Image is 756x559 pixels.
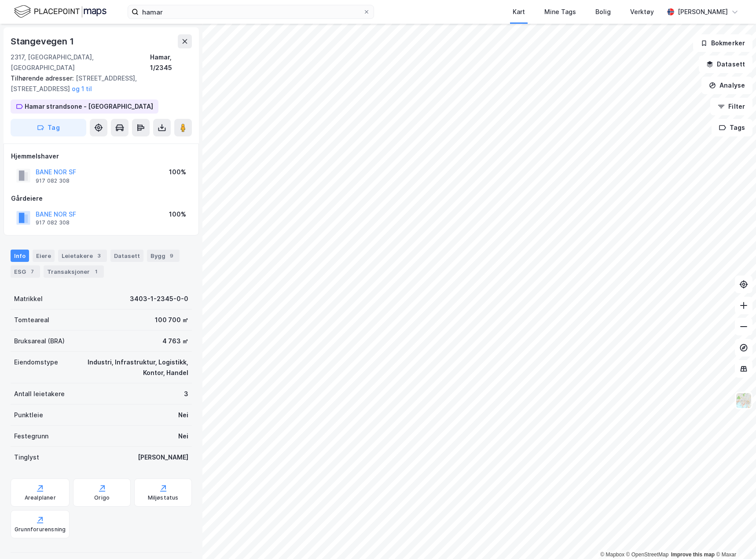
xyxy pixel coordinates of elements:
[178,410,188,420] div: Nei
[630,7,654,17] div: Verktøy
[11,193,191,204] div: Gårdeiere
[626,552,669,558] a: OpenStreetMap
[25,494,56,501] div: Arealplaner
[33,250,55,262] div: Eiere
[92,267,100,276] div: 1
[710,98,752,115] button: Filter
[150,52,192,73] div: Hamar, 1/2345
[110,250,143,262] div: Datasett
[25,101,153,112] div: Hamar strandsone - [GEOGRAPHIC_DATA]
[544,7,576,17] div: Mine Tags
[138,452,188,463] div: [PERSON_NAME]
[169,167,186,177] div: 100%
[11,52,150,73] div: 2317, [GEOGRAPHIC_DATA], [GEOGRAPHIC_DATA]
[11,151,191,162] div: Hjemmelshaver
[155,315,188,325] div: 100 700 ㎡
[44,265,104,278] div: Transaksjoner
[178,431,188,441] div: Nei
[11,34,75,48] div: Stangevegen 1
[513,7,525,17] div: Kart
[11,119,86,136] button: Tag
[94,494,110,501] div: Origo
[28,267,37,276] div: 7
[712,517,756,559] iframe: Chat Widget
[14,294,43,304] div: Matrikkel
[699,55,752,73] button: Datasett
[14,336,65,346] div: Bruksareal (BRA)
[139,5,363,18] input: Søk på adresse, matrikkel, gårdeiere, leietakere eller personer
[14,389,65,399] div: Antall leietakere
[11,74,76,82] span: Tilhørende adresser:
[14,357,58,368] div: Eiendomstype
[58,250,107,262] div: Leietakere
[14,431,48,441] div: Festegrunn
[14,410,43,420] div: Punktleie
[735,392,752,409] img: Z
[11,250,29,262] div: Info
[167,251,176,260] div: 9
[712,517,756,559] div: Kontrollprogram for chat
[36,177,70,184] div: 917 082 308
[95,251,103,260] div: 3
[36,219,70,226] div: 917 082 308
[148,494,179,501] div: Miljøstatus
[671,552,715,558] a: Improve this map
[169,209,186,220] div: 100%
[14,452,39,463] div: Tinglyst
[701,77,752,94] button: Analyse
[11,73,185,94] div: [STREET_ADDRESS], [STREET_ADDRESS]
[600,552,624,558] a: Mapbox
[184,389,188,399] div: 3
[162,336,188,346] div: 4 763 ㎡
[14,315,49,325] div: Tomteareal
[130,294,188,304] div: 3403-1-2345-0-0
[11,265,40,278] div: ESG
[693,34,752,52] button: Bokmerker
[678,7,728,17] div: [PERSON_NAME]
[15,526,66,533] div: Grunnforurensning
[147,250,180,262] div: Bygg
[69,357,188,378] div: Industri, Infrastruktur, Logistikk, Kontor, Handel
[595,7,611,17] div: Bolig
[712,119,752,136] button: Tags
[14,4,106,19] img: logo.f888ab2527a4732fd821a326f86c7f29.svg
